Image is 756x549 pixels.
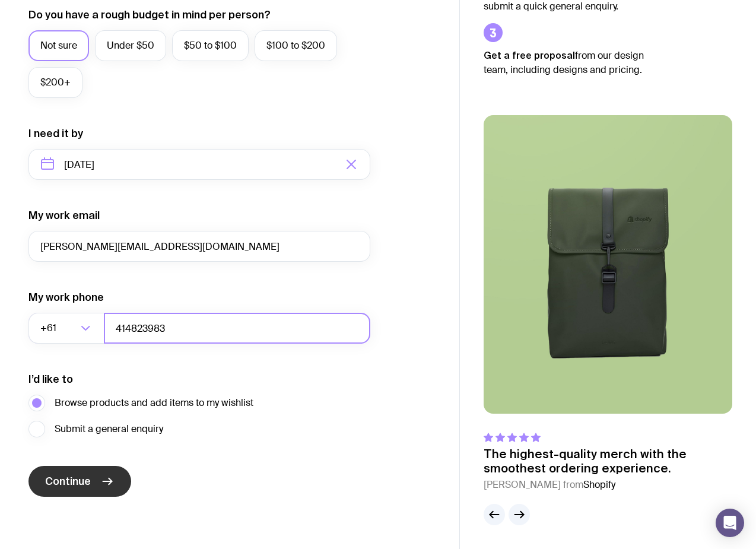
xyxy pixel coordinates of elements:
[583,478,615,491] span: Shopify
[55,396,253,410] span: Browse products and add items to my wishlist
[104,313,370,344] input: 0400123456
[28,30,89,61] label: Not sure
[55,422,163,436] span: Submit a general enquiry
[28,231,370,262] input: you@email.com
[40,313,59,344] span: +61
[45,474,91,488] span: Continue
[255,30,337,61] label: $100 to $200
[716,509,744,537] div: Open Intercom Messenger
[95,30,166,61] label: Under $50
[28,8,271,22] label: Do you have a rough budget in mind per person?
[484,50,575,61] strong: Get a free proposal
[59,313,77,344] input: Search for option
[28,372,73,386] label: I’d like to
[28,466,131,497] button: Continue
[28,208,100,223] label: My work email
[484,48,662,77] p: from our design team, including designs and pricing.
[28,149,370,180] input: Select a target date
[28,290,104,304] label: My work phone
[484,447,732,475] p: The highest-quality merch with the smoothest ordering experience.
[28,67,82,98] label: $200+
[172,30,249,61] label: $50 to $100
[28,313,104,344] div: Search for option
[484,478,732,492] cite: [PERSON_NAME] from
[28,126,83,141] label: I need it by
